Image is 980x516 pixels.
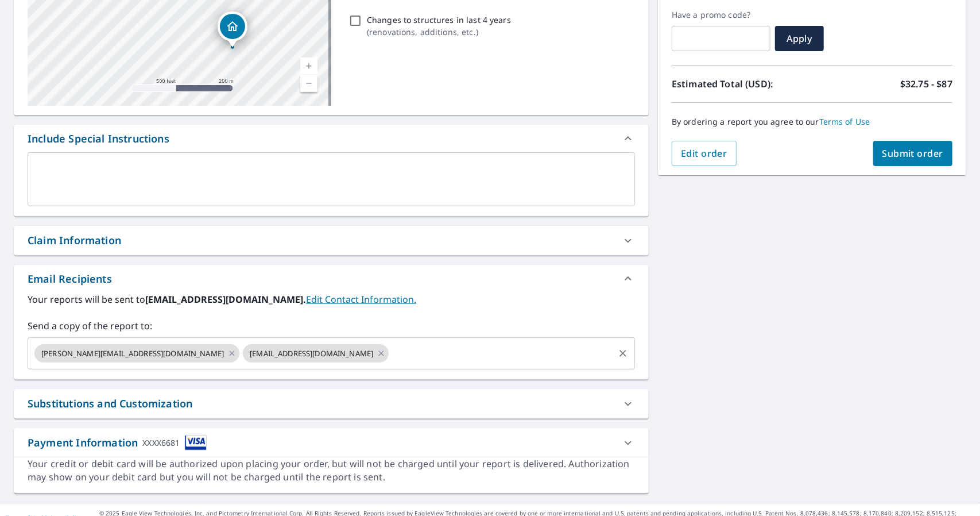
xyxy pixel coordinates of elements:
[775,26,824,51] button: Apply
[615,345,631,361] button: Clear
[367,26,511,38] p: ( renovations, additions, etc. )
[306,293,416,306] a: EditContactInfo
[14,389,649,418] div: Substitutions and Customization
[243,348,380,359] span: [EMAIL_ADDRESS][DOMAIN_NAME]
[218,11,247,47] div: Dropped pin, building 1, Residential property, 6520 White Settlement Rd Westworth Village, TX 76114
[672,117,952,127] p: By ordering a report you agree to our
[185,435,207,450] img: cardImage
[243,344,389,363] div: [EMAIL_ADDRESS][DOMAIN_NAME]
[28,131,169,147] div: Include Special Instructions
[28,457,635,484] div: Your credit or debit card will be authorized upon placing your order, but will not be charged unt...
[28,271,112,287] div: Email Recipients
[873,141,953,166] button: Submit order
[672,10,770,20] label: Have a promo code?
[14,265,649,292] div: Email Recipients
[819,116,870,127] a: Terms of Use
[28,319,635,333] label: Send a copy of the report to:
[14,226,649,255] div: Claim Information
[300,57,317,75] a: Current Level 16, Zoom In
[300,75,317,92] a: Current Level 16, Zoom Out
[882,147,944,160] span: Submit order
[34,344,239,363] div: [PERSON_NAME][EMAIL_ADDRESS][DOMAIN_NAME]
[367,14,511,26] p: Changes to structures in last 4 years
[681,147,727,160] span: Edit order
[672,77,812,91] p: Estimated Total (USD):
[34,348,231,359] span: [PERSON_NAME][EMAIL_ADDRESS][DOMAIN_NAME]
[14,125,649,152] div: Include Special Instructions
[14,428,649,457] div: Payment InformationXXXX6681cardImage
[145,293,306,306] b: [EMAIL_ADDRESS][DOMAIN_NAME].
[28,435,207,450] div: Payment Information
[784,32,815,45] span: Apply
[142,435,180,450] div: XXXX6681
[28,233,121,248] div: Claim Information
[28,396,192,411] div: Substitutions and Customization
[672,141,737,166] button: Edit order
[900,77,952,91] p: $32.75 - $87
[28,292,635,306] label: Your reports will be sent to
